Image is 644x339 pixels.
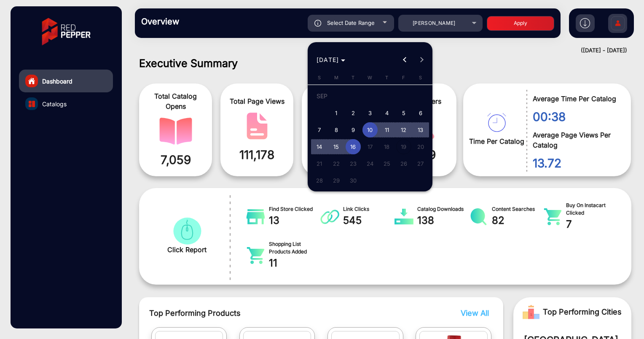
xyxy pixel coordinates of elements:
button: September 21, 2025 [311,155,328,172]
span: W [368,75,372,81]
span: 18 [379,139,394,154]
span: 12 [396,122,411,137]
button: September 7, 2025 [311,121,328,138]
button: September 1, 2025 [328,105,345,121]
button: Previous month [397,51,413,68]
button: Choose month and year [313,52,349,67]
button: September 20, 2025 [412,138,429,155]
button: September 26, 2025 [395,155,412,172]
button: September 11, 2025 [378,121,395,138]
span: 23 [346,156,361,171]
span: 24 [362,156,378,171]
button: September 14, 2025 [311,138,328,155]
span: 4 [379,105,394,121]
span: 3 [362,105,378,121]
button: September 3, 2025 [362,105,378,121]
span: 6 [413,105,428,121]
span: 21 [312,156,327,171]
td: SEP [311,88,429,105]
button: September 5, 2025 [395,105,412,121]
span: 16 [346,139,361,154]
span: 27 [413,156,428,171]
span: [DATE] [317,56,339,63]
span: 19 [396,139,411,154]
span: 14 [312,139,327,154]
span: 7 [312,122,327,137]
button: September 24, 2025 [362,155,378,172]
span: 28 [312,173,327,188]
span: F [402,75,405,81]
span: 20 [413,139,428,154]
span: 9 [346,122,361,137]
span: 17 [362,139,378,154]
span: 30 [346,173,361,188]
button: September 17, 2025 [362,138,378,155]
button: September 23, 2025 [345,155,362,172]
span: 22 [329,156,344,171]
span: 13 [413,122,428,137]
button: September 16, 2025 [345,138,362,155]
span: S [318,75,321,81]
button: September 2, 2025 [345,105,362,121]
button: September 12, 2025 [395,121,412,138]
span: 8 [329,122,344,137]
span: 11 [379,122,394,137]
button: September 15, 2025 [328,138,345,155]
button: September 19, 2025 [395,138,412,155]
span: 29 [329,173,344,188]
button: September 22, 2025 [328,155,345,172]
span: S [419,75,422,81]
span: 1 [329,105,344,121]
span: T [385,75,388,81]
button: September 28, 2025 [311,172,328,189]
button: September 13, 2025 [412,121,429,138]
button: September 25, 2025 [378,155,395,172]
button: September 4, 2025 [378,105,395,121]
button: September 27, 2025 [412,155,429,172]
button: September 10, 2025 [362,121,378,138]
span: M [334,75,338,81]
button: September 30, 2025 [345,172,362,189]
span: 2 [346,105,361,121]
button: September 18, 2025 [378,138,395,155]
button: September 29, 2025 [328,172,345,189]
span: 25 [379,156,394,171]
span: T [352,75,354,81]
button: September 8, 2025 [328,121,345,138]
span: 26 [396,156,411,171]
span: 5 [396,105,411,121]
button: September 6, 2025 [412,105,429,121]
button: September 9, 2025 [345,121,362,138]
span: 15 [329,139,344,154]
span: 10 [362,122,378,137]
